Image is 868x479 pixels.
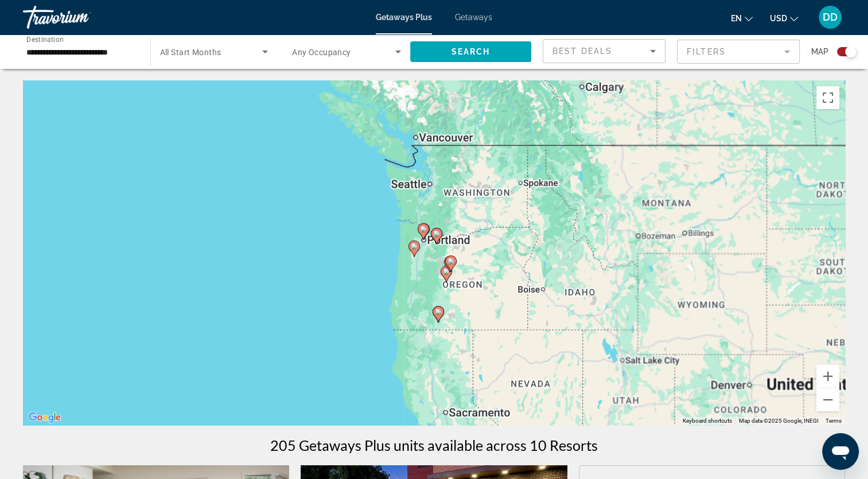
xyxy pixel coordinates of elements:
span: USD [770,14,787,23]
span: en [731,14,742,23]
button: Search [410,41,532,62]
span: Destination [26,35,64,43]
button: Keyboard shortcuts [683,417,732,425]
span: Map [811,44,828,60]
a: Getaways Plus [376,13,432,22]
a: Terms (opens in new tab) [826,418,842,424]
button: Toggle fullscreen view [816,86,839,109]
button: User Menu [815,5,845,29]
a: Getaways [455,13,492,22]
button: Zoom out [816,388,839,411]
img: Google [26,410,64,425]
span: Search [451,47,490,56]
button: Filter [677,39,800,64]
mat-select: Sort by [552,44,656,58]
span: DD [823,11,838,23]
h1: 205 Getaways Plus units available across 10 Resorts [270,436,598,454]
button: Change currency [770,10,798,26]
iframe: Button to launch messaging window [822,433,859,470]
a: Open this area in Google Maps (opens a new window) [26,410,64,425]
span: Best Deals [552,47,612,56]
span: Map data ©2025 Google, INEGI [739,418,819,424]
span: Any Occupancy [292,48,351,57]
button: Zoom in [816,365,839,388]
a: Travorium [23,2,138,32]
span: All Start Months [160,48,221,57]
button: Change language [731,10,753,26]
